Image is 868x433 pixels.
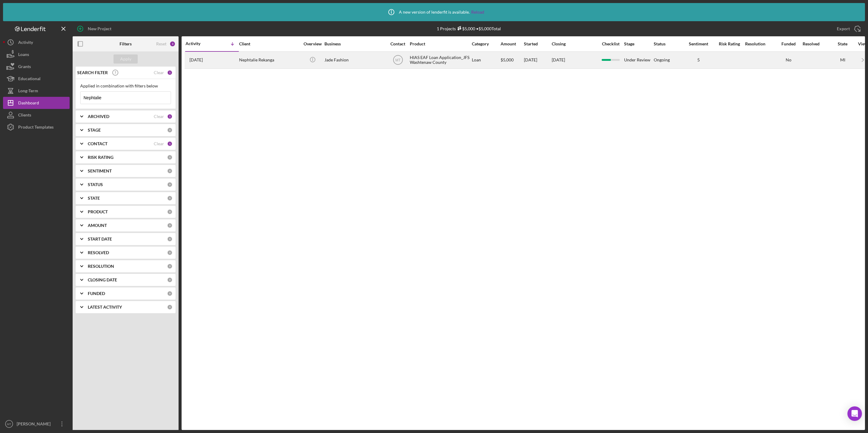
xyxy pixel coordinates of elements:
[167,195,173,201] div: 0
[524,41,551,46] div: Started
[775,41,802,46] div: Funded
[624,41,653,46] div: Stage
[3,418,70,430] button: MT[PERSON_NAME]
[624,52,653,68] div: Under Review
[803,41,830,46] div: Resolved
[714,41,745,46] div: Risk Rating
[88,237,112,241] b: START DATE
[386,41,409,46] div: Contact
[3,85,70,97] a: Long-Term
[18,61,31,74] div: Grants
[239,52,300,68] div: Nephtalie Rekanga
[167,70,173,75] div: 1
[830,57,855,62] div: MI
[88,23,111,35] div: New Project
[472,52,500,68] div: Loan
[3,48,70,61] button: Loans
[18,73,41,86] div: Educational
[167,304,173,310] div: 0
[18,36,33,50] div: Activity
[239,41,300,46] div: Client
[88,250,109,255] b: RESOLVED
[88,305,122,310] b: LATEST ACTIVITY
[830,41,855,46] div: State
[154,114,164,119] div: Clear
[18,121,54,135] div: Product Templates
[88,291,105,296] b: FUNDED
[88,155,113,160] b: RISK RATING
[167,155,173,160] div: 0
[501,41,523,46] div: Amount
[3,61,70,73] button: Grants
[472,41,500,46] div: Category
[167,209,173,215] div: 0
[113,54,138,64] button: Apply
[3,121,70,133] button: Product Templates
[167,223,173,228] div: 0
[88,182,103,187] b: STATUS
[524,52,551,68] div: [DATE]
[837,23,850,35] div: Export
[775,57,802,62] div: No
[7,422,11,426] text: MT
[847,406,862,421] div: Open Intercom Messenger
[167,291,173,296] div: 0
[324,52,385,68] div: Jade Fashion
[831,23,865,35] button: Export
[552,41,597,46] div: Closing
[15,418,54,431] div: [PERSON_NAME]
[88,196,100,201] b: STATE
[456,26,475,31] div: $5,000
[437,26,501,31] div: 1 Projects • $5,000 Total
[167,277,173,283] div: 0
[745,41,774,46] div: Resolution
[77,70,108,75] b: SEARCH FILTER
[156,41,166,46] div: Reset
[654,41,683,46] div: Status
[3,109,70,121] button: Clients
[3,73,70,85] button: Educational
[3,36,70,48] button: Activity
[18,48,29,62] div: Loans
[598,41,623,46] div: Checklist
[410,52,470,68] div: HIAS EAF Loan Application_JFS Washtenaw County
[552,57,565,62] time: [DATE]
[3,97,70,109] button: Dashboard
[384,5,484,20] div: A new version of lenderfit is available.
[683,57,714,62] div: 5
[167,182,173,187] div: 0
[88,277,117,282] b: CLOSING DATE
[88,223,107,228] b: AMOUNT
[167,114,173,119] div: 1
[120,41,132,46] b: Filters
[169,41,176,47] div: 3
[683,41,714,46] div: Sentiment
[18,109,31,123] div: Clients
[154,70,164,75] div: Clear
[120,54,131,64] div: Apply
[154,141,164,146] div: Clear
[80,84,171,88] div: Applied in combination with filters below
[395,58,401,62] text: MT
[88,114,109,119] b: ARCHIVED
[18,97,39,110] div: Dashboard
[167,127,173,133] div: 0
[167,141,173,146] div: 1
[167,236,173,242] div: 0
[501,57,514,62] span: $5,000
[301,41,324,46] div: Overview
[324,41,385,46] div: Business
[167,168,173,174] div: 0
[167,250,173,255] div: 0
[88,169,112,173] b: SENTIMENT
[88,209,108,214] b: PRODUCT
[88,264,114,269] b: RESOLUTION
[88,128,101,133] b: STAGE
